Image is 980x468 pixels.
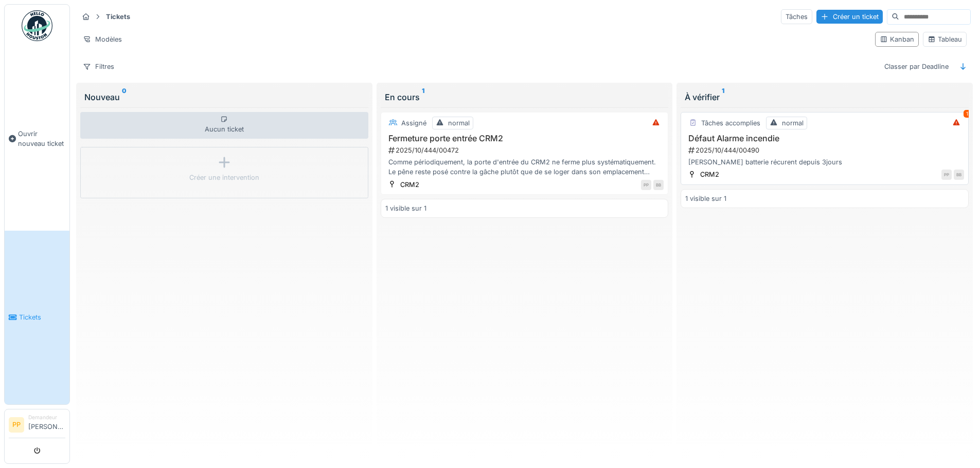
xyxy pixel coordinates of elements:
a: PP Demandeur[PERSON_NAME] [9,414,65,438]
div: BB [954,170,964,180]
sup: 1 [422,91,424,103]
div: BB [653,180,664,190]
div: 1 visible sur 1 [685,194,726,203]
div: Assigné [401,118,426,128]
h3: Défaut Alarme incendie [685,134,964,143]
div: Aucun ticket [80,112,368,139]
div: CRM2 [700,170,719,179]
div: PP [941,170,952,180]
div: normal [782,118,804,128]
div: 1 visible sur 1 [385,203,426,213]
sup: 0 [122,91,127,103]
div: normal [448,118,470,128]
span: Ouvrir nouveau ticket [18,129,65,148]
div: CRM2 [400,180,419,190]
div: Modèles [78,32,127,47]
div: Tableau [928,34,962,44]
img: Badge_color-CXgf-gQk.svg [22,10,52,41]
div: Créer une intervention [189,173,259,182]
a: Ouvrir nouveau ticket [5,47,69,231]
div: 2025/10/444/00490 [687,145,964,155]
div: Tâches [781,9,812,24]
div: PP [641,180,651,190]
div: Demandeur [28,414,65,421]
div: À vérifier [685,91,965,103]
a: Tickets [5,231,69,405]
div: 1 [964,110,971,118]
div: En cours [385,91,665,103]
li: [PERSON_NAME] [28,414,65,436]
sup: 1 [722,91,724,103]
div: Filtres [78,59,119,74]
div: Créer un ticket [816,10,883,24]
div: Classer par Deadline [880,59,953,74]
span: Tickets [19,312,65,322]
div: 2025/10/444/00472 [387,145,664,155]
div: Nouveau [84,91,364,103]
h3: Fermeture porte entrée CRM2 [385,134,664,143]
div: Tâches accomplies [701,118,760,128]
strong: Tickets [102,12,134,22]
div: Comme périodiquement, la porte d'entrée du CRM2 ne ferme plus systématiquement. Le pêne reste pos... [385,157,664,177]
div: Kanban [880,34,914,44]
li: PP [9,417,24,433]
div: [PERSON_NAME] batterie récurent depuis 3jours [685,157,964,167]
